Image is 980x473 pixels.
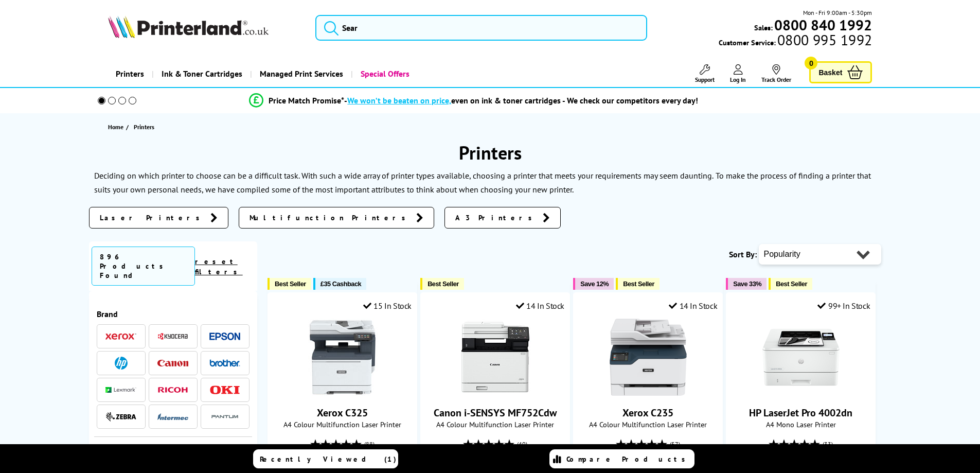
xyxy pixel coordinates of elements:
[818,65,842,79] span: Basket
[105,410,136,423] a: Zebra
[100,213,205,223] span: Laser Printers
[89,207,228,229] a: Laser Printers
[157,330,188,343] a: Kyocera
[209,357,240,370] a: Brother
[809,61,872,83] a: Basket 0
[351,61,417,87] a: Special Offers
[573,278,614,290] button: Save 12%
[320,280,361,288] span: £35 Cashback
[579,419,717,429] span: A4 Colour Multifunction Laser Printer
[455,213,538,223] span: A3 Printers
[152,61,250,87] a: Ink & Toner Cartridges
[444,207,561,229] a: A3 Printers
[105,357,136,370] a: HP
[610,388,687,398] a: Xerox C235
[344,95,698,106] div: - even on ink & toner cartridges - We check our competitors every day!
[420,278,464,290] button: Best Seller
[457,319,534,396] img: Canon i-SENSYS MF752Cdw
[773,20,872,30] a: 0800 840 1992
[105,333,136,340] img: Xerox
[108,15,269,38] img: Printerland Logo
[817,301,870,311] div: 99+ In Stock
[253,449,398,468] a: Recently Viewed (1)
[250,61,351,87] a: Managed Print Services
[209,330,240,343] a: Epson
[733,280,761,288] span: Save 33%
[749,406,852,419] a: HP LaserJet Pro 4002dn
[157,332,188,340] img: Kyocera
[209,411,240,423] img: Pantum
[623,280,654,288] span: Best Seller
[317,406,368,419] a: Xerox C325
[275,280,306,288] span: Best Seller
[363,301,412,311] div: 15 In Stock
[105,412,136,422] img: Zebra
[157,360,188,366] img: Canon
[823,434,833,454] span: (33)
[134,123,154,131] span: Printers
[549,449,694,468] a: Compare Products
[719,35,872,47] span: Customer Service:
[84,92,864,110] li: modal_Promise
[754,23,773,32] span: Sales:
[805,57,817,69] span: 0
[115,357,128,370] img: HP
[427,280,459,288] span: Best Seller
[157,410,188,423] a: Intermec
[157,413,188,421] img: Intermec
[108,61,152,87] a: Printers
[516,301,564,311] div: 14 In Stock
[250,213,411,223] span: Multifunction Printers
[616,278,660,290] button: Best Seller
[209,359,240,366] img: Brother
[776,35,872,45] span: 0800 995 1992
[729,249,757,259] span: Sort By:
[157,357,188,370] a: Canon
[364,434,375,454] span: (88)
[730,76,746,83] span: Log In
[762,388,840,398] a: HP LaserJet Pro 4002dn
[732,419,870,429] span: A4 Mono Laser Printer
[315,15,647,41] input: Sear
[195,257,243,276] a: reset filters
[209,383,240,396] a: OKI
[517,434,527,454] span: (40)
[426,419,564,429] span: A4 Colour Multifunction Laser Printer
[566,454,691,464] span: Compare Products
[239,207,434,229] a: Multifunction Printers
[769,278,812,290] button: Best Seller
[92,247,195,286] span: 896 Products Found
[269,95,344,106] span: Price Match Promise*
[108,15,303,40] a: Printerland Logo
[94,170,714,181] p: Deciding on which printer to choose can be a difficult task. With such a wide array of printer ty...
[162,61,242,87] span: Ink & Toner Cartridges
[347,95,451,106] span: We won’t be beaten on price,
[94,170,871,195] p: To make the process of finding a printer that suits your own personal needs, we have compiled som...
[97,309,250,319] span: Brand
[105,387,136,393] img: Lexmark
[776,280,807,288] span: Best Seller
[726,278,767,290] button: Save 33%
[580,280,609,288] span: Save 12%
[209,332,240,340] img: Epson
[268,278,311,290] button: Best Seller
[730,64,746,83] a: Log In
[209,386,240,394] img: OKI
[669,301,717,311] div: 14 In Stock
[803,8,872,17] span: Mon - Fri 9:00am - 5:30pm
[457,388,534,398] a: Canon i-SENSYS MF752Cdw
[108,121,126,132] a: Home
[157,387,188,393] img: Ricoh
[774,15,872,34] b: 0800 840 1992
[260,454,397,464] span: Recently Viewed (1)
[89,141,892,165] h1: Printers
[105,330,136,343] a: Xerox
[157,383,188,396] a: Ricoh
[761,64,791,83] a: Track Order
[695,76,715,83] span: Support
[434,406,557,419] a: Canon i-SENSYS MF752Cdw
[273,419,412,429] span: A4 Colour Multifunction Laser Printer
[670,434,680,454] span: (57)
[610,319,687,396] img: Xerox C235
[304,319,381,396] img: Xerox C325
